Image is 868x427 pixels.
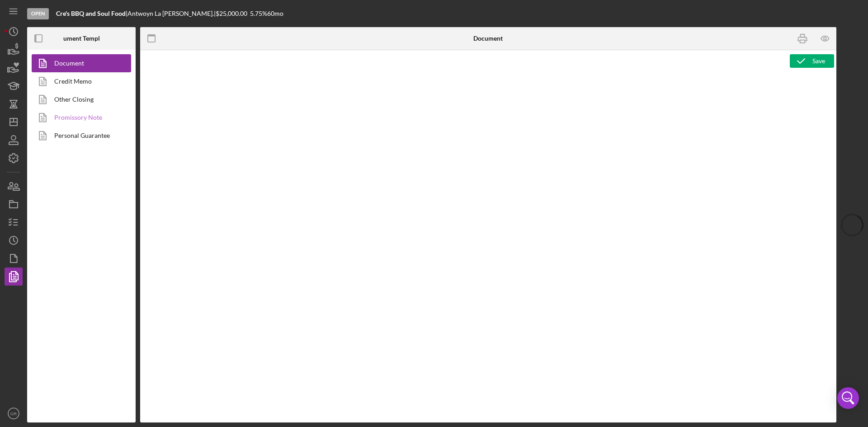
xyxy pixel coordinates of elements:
[790,54,834,68] button: Save
[267,10,283,17] div: 60 mo
[56,9,126,17] b: Cre's BBQ and Soul Food
[837,387,859,409] div: Open Intercom Messenger
[812,54,825,68] div: Save
[27,8,49,19] div: Open
[32,90,127,108] a: Other Closing
[473,35,503,42] b: Document
[250,10,267,17] div: 5.75 %
[32,127,127,145] a: Personal Guarantee
[56,10,127,17] div: |
[32,108,127,127] a: Promissory Note
[5,404,23,422] button: GR
[32,54,127,72] a: Document
[32,72,127,90] a: Credit Memo
[216,10,250,17] div: $25,000.00
[127,10,216,17] div: Antwoyn La [PERSON_NAME]. |
[10,411,17,416] text: GR
[52,35,111,42] b: Document Templates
